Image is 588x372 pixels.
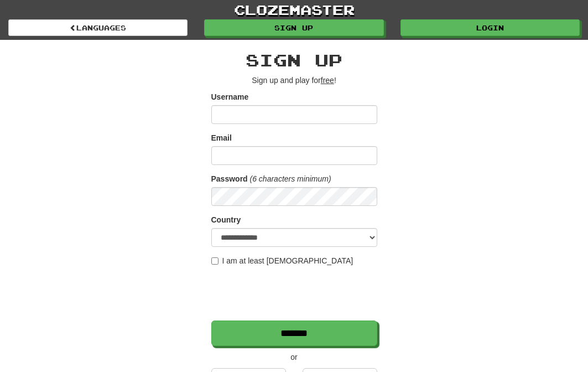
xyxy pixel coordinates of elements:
label: Password [211,173,248,184]
h2: Sign up [211,51,377,69]
u: free [321,76,334,85]
label: I am at least [DEMOGRAPHIC_DATA] [211,255,353,266]
input: I am at least [DEMOGRAPHIC_DATA] [211,257,218,265]
a: Languages [8,19,188,36]
em: (6 characters minimum) [250,174,331,183]
label: Country [211,214,241,225]
label: Email [211,132,232,143]
p: or [211,352,377,363]
a: Sign up [204,19,383,36]
p: Sign up and play for ! [211,75,377,86]
iframe: reCAPTCHA [211,272,379,315]
a: Login [400,19,580,36]
label: Username [211,91,249,102]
